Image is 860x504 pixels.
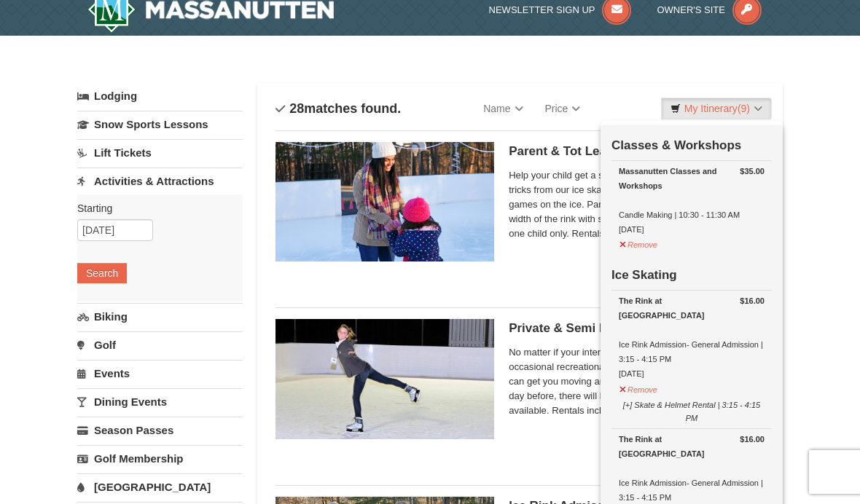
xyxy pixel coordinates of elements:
span: Help your child get a safe start on the ice using tips and tricks from our ice skating profession... [509,168,765,241]
span: No matter if your interest is hockey, figure skating, or occasional recreational skating, our ice... [509,345,765,418]
a: Price [534,94,592,123]
span: (9) [738,103,750,114]
a: Dining Events [77,388,243,415]
button: [+] Skate & Helmet Rental | 3:15 - 4:15 PM [619,394,765,425]
a: Events [77,360,243,387]
h5: Private & Semi Private Ice Skating Lesson [509,321,765,336]
a: Biking [77,303,243,330]
a: Name [472,94,533,123]
h4: matches found. [275,101,401,116]
a: Lift Tickets [77,139,243,166]
a: Golf Membership [77,445,243,472]
strong: Classes & Workshops [611,138,741,152]
label: Starting [77,201,232,216]
a: Activities & Attractions [77,168,243,194]
span: Owner's Site [657,4,725,15]
strong: $35.00 [740,164,765,178]
a: Newsletter Sign Up [489,4,632,15]
div: Candle Making | 10:30 - 11:30 AM [DATE] [619,164,765,237]
strong: $16.00 [740,432,765,446]
button: Remove [619,379,658,397]
button: Search [77,263,127,283]
span: Newsletter Sign Up [489,4,595,15]
strong: Ice Skating [611,268,677,282]
a: [GEOGRAPHIC_DATA] [77,473,243,500]
span: 28 [289,101,304,116]
img: 6775744-340-94fbe2d3.jpg [275,319,494,438]
a: Lodging [77,83,243,109]
a: Snow Sports Lessons [77,111,243,138]
a: Season Passes [77,417,243,444]
a: Owner's Site [657,4,762,15]
div: The Rink at [GEOGRAPHIC_DATA] [619,432,765,461]
a: My Itinerary(9) [661,98,772,119]
button: Remove [619,234,658,252]
a: Golf [77,331,243,358]
div: The Rink at [GEOGRAPHIC_DATA] [619,294,765,323]
div: Ice Rink Admission- General Admission | 3:15 - 4:15 PM [DATE] [619,294,765,381]
h5: Parent & Tot Learn to Skate [509,144,765,159]
img: 6775744-168-1be19bed.jpg [275,142,494,261]
div: Massanutten Classes and Workshops [619,164,765,193]
strong: $16.00 [740,294,765,308]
